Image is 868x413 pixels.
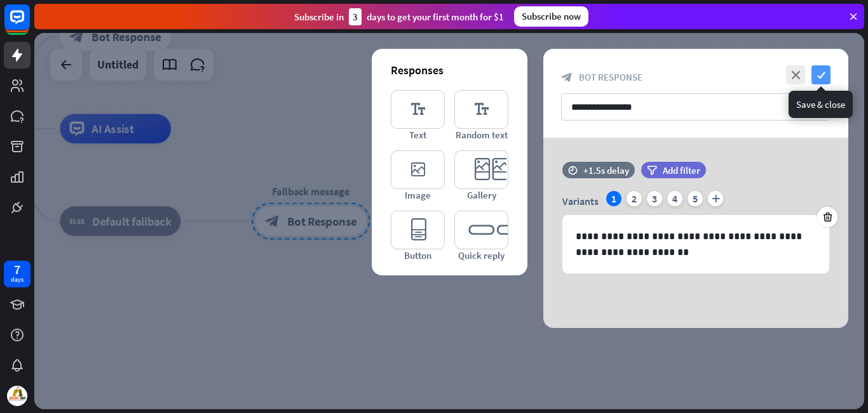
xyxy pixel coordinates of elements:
[349,8,362,25] div: 3
[688,191,703,206] div: 5
[627,191,642,206] div: 2
[294,8,504,25] div: Subscribe in days to get your first month for $1
[561,72,573,83] i: block_bot_response
[4,261,31,287] a: 7 days
[786,65,805,84] i: close
[647,166,657,175] i: filter
[606,191,621,206] div: 1
[583,164,629,176] div: +1.5s delay
[667,191,682,206] div: 4
[10,5,48,43] button: Open LiveChat chat widget
[708,191,723,206] i: plus
[647,191,662,206] div: 3
[811,65,831,84] i: check
[579,71,642,83] span: Bot Response
[514,6,588,27] div: Subscribe now
[14,264,20,275] div: 7
[11,275,24,284] div: days
[663,164,700,176] span: Add filter
[568,166,578,174] i: time
[562,195,599,207] span: Variants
